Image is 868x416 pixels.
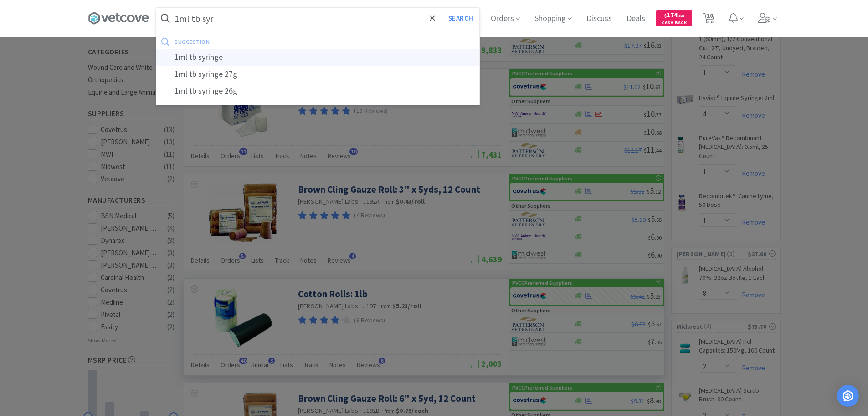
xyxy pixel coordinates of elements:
span: $ [664,13,667,19]
a: $174.60Cash Back [656,6,692,31]
span: Cash Back [662,21,687,26]
div: 1ml tb syringe [156,49,479,66]
input: Search by item, sku, manufacturer, ingredient, size... [156,8,479,29]
div: 1ml tb syringe 27g [156,66,479,83]
button: Search [442,8,479,29]
a: Discuss [583,15,616,23]
div: suggestion [175,35,342,49]
a: Deals [623,15,649,23]
span: 174 [664,11,684,19]
div: Open Intercom Messenger [837,385,859,407]
div: 1ml tb syringe 26g [156,83,479,100]
span: . 60 [678,13,684,19]
a: 10 [699,16,718,24]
